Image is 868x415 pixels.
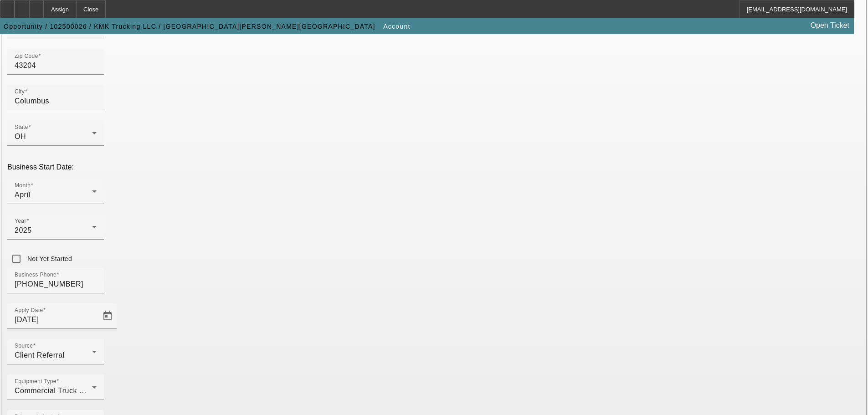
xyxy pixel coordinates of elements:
span: 2025 [15,226,32,234]
button: Open calendar [98,307,117,325]
mat-label: City [15,89,25,95]
mat-label: State [15,124,28,130]
mat-label: Source [15,343,33,349]
mat-label: Equipment Type [15,379,56,384]
mat-label: Business Phone [15,272,56,278]
span: Client Referral [15,351,65,359]
mat-label: Zip Code [15,53,38,59]
a: Open Ticket [807,18,853,33]
mat-label: Apply Date [15,307,43,313]
p: Business Start Date: [7,163,861,171]
button: Account [381,18,412,35]
span: April [15,191,31,199]
span: Opportunity / 102500026 / KMK Trucking LLC / [GEOGRAPHIC_DATA][PERSON_NAME][GEOGRAPHIC_DATA] [4,23,375,30]
mat-label: Month [15,183,31,189]
span: OH [15,133,26,140]
span: Commercial Truck Other [15,387,98,395]
mat-label: Year [15,218,26,224]
span: Account [383,23,410,30]
label: Not Yet Started [26,254,72,263]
